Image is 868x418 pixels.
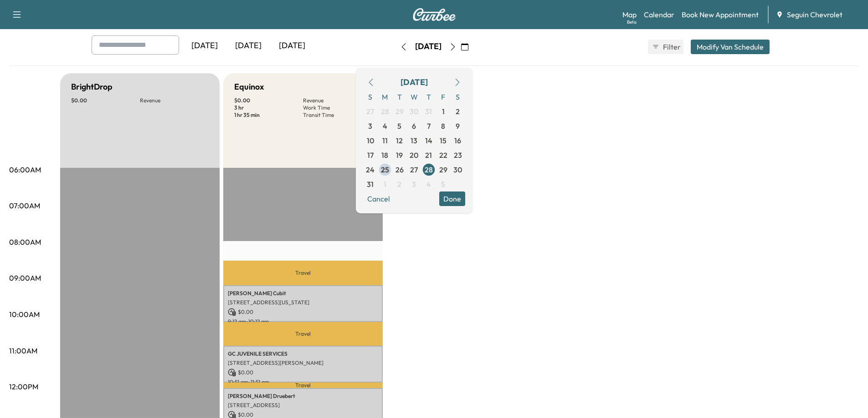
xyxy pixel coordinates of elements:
span: 30 [453,164,462,175]
span: T [421,90,436,104]
span: 13 [411,135,417,146]
span: 23 [454,150,462,161]
span: 4 [426,179,431,190]
span: 19 [396,150,403,161]
p: [STREET_ADDRESS] [228,402,378,409]
span: 12 [396,135,403,146]
a: Calendar [644,9,674,20]
span: M [378,90,392,104]
span: 9 [456,121,460,131]
span: 31 [425,106,432,117]
span: 1 [442,106,445,117]
span: 18 [381,150,388,161]
span: 29 [395,106,404,117]
span: 1 [384,179,386,190]
span: 31 [367,179,374,190]
span: 5 [441,179,445,190]
span: W [407,90,421,104]
span: 27 [366,106,374,117]
span: Filter [663,41,679,52]
p: Revenue [303,97,372,104]
p: Work Time [303,104,372,111]
span: 17 [367,150,374,161]
span: 11 [382,135,388,146]
p: [STREET_ADDRESS][PERSON_NAME] [228,359,378,367]
span: S [451,90,465,104]
p: 08:00AM [9,237,41,247]
span: 4 [383,121,387,131]
span: S [363,90,378,104]
a: Book New Appointment [682,9,759,20]
p: 10:00AM [9,309,40,320]
span: 3 [412,179,416,190]
p: 12:00PM [9,381,38,392]
span: 10 [367,135,374,146]
p: Travel [223,261,383,285]
span: 2 [456,106,460,117]
div: [DATE] [401,76,428,89]
button: Modify Van Schedule [691,40,770,54]
span: 20 [410,150,418,161]
p: GC JUVENILE SERVICES [228,350,378,358]
span: 7 [427,121,431,131]
span: 14 [425,135,432,146]
span: 21 [425,150,432,161]
span: 25 [381,164,389,175]
p: $ 0.00 [234,97,303,104]
div: Beta [627,19,637,25]
div: [DATE] [183,35,226,56]
p: Transit Time [303,111,372,119]
span: 27 [410,164,418,175]
span: 8 [441,121,445,131]
p: [STREET_ADDRESS][US_STATE] [228,299,378,306]
div: [DATE] [226,35,270,56]
p: 09:00AM [9,272,41,283]
p: [PERSON_NAME] Cubit [228,290,378,297]
span: 5 [397,121,401,131]
span: 3 [368,121,372,131]
button: Cancel [363,191,394,206]
p: $ 0.00 [228,308,378,316]
p: [PERSON_NAME] Druebert [228,393,378,400]
p: 3 hr [234,104,303,111]
span: 2 [397,179,401,190]
span: 29 [439,164,447,175]
p: Travel [223,322,383,346]
p: 9:12 am - 10:12 am [228,318,378,325]
span: F [436,90,451,104]
div: [DATE] [270,35,314,56]
h5: BrightDrop [71,81,113,93]
span: 30 [410,106,418,117]
span: 22 [439,150,447,161]
p: 11:00AM [9,345,37,356]
span: 28 [425,164,433,175]
span: 28 [381,106,389,117]
p: Travel [223,383,383,388]
p: 06:00AM [9,164,41,175]
button: Filter [648,40,683,54]
p: Revenue [140,97,209,104]
span: 16 [454,135,461,146]
span: 6 [412,121,416,131]
img: Curbee Logo [412,8,456,21]
a: MapBeta [622,9,637,20]
div: [DATE] [415,41,442,52]
p: 07:00AM [9,200,40,211]
span: 26 [395,164,404,175]
span: T [392,90,407,104]
span: 15 [440,135,447,146]
span: Seguin Chevrolet [787,9,842,20]
p: $ 0.00 [71,97,140,104]
p: 1 hr 35 min [234,111,303,119]
button: Done [439,191,465,206]
p: $ 0.00 [228,368,378,377]
h5: Equinox [234,81,264,93]
p: 10:51 am - 11:51 am [228,378,378,386]
span: 24 [366,164,375,175]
